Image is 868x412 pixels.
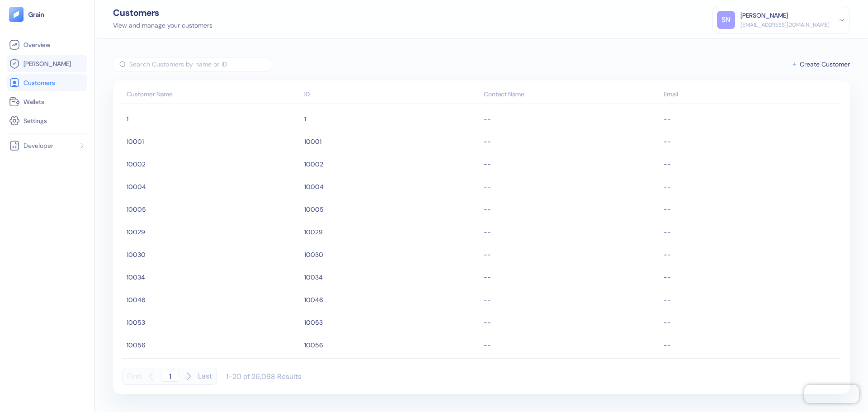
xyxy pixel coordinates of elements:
td: 10030 [302,243,482,266]
td: -- [481,108,661,130]
a: Wallets [9,96,85,107]
div: 10005 [127,202,300,217]
th: Customer Name [122,86,302,104]
td: -- [661,334,841,356]
span: Create Customer [800,61,850,67]
div: 10004 [127,179,300,194]
span: Wallets [24,97,44,106]
img: logo [28,11,45,18]
td: 10004 [302,175,482,198]
td: -- [661,153,841,175]
td: -- [661,266,841,289]
td: -- [661,243,841,266]
button: Last [198,368,212,385]
span: Overview [24,40,50,49]
td: -- [481,243,661,266]
td: -- [661,108,841,130]
td: -- [481,311,661,334]
td: 10053 [302,311,482,334]
a: Settings [9,115,85,126]
div: 10034 [127,270,300,285]
div: SN [717,11,735,29]
div: 10002 [127,156,300,172]
td: -- [661,130,841,153]
td: 10005 [302,198,482,221]
td: 10029 [302,221,482,243]
div: 10056 [127,337,300,353]
div: 1-20 of 26,098 Results [226,372,302,381]
td: 10046 [302,289,482,311]
td: -- [661,221,841,243]
td: 10056 [302,334,482,356]
td: -- [661,175,841,198]
a: [PERSON_NAME] [9,58,85,69]
td: -- [481,289,661,311]
span: [PERSON_NAME] [24,59,71,68]
span: Settings [24,116,47,125]
span: Developer [24,141,53,150]
div: 10046 [127,292,300,308]
td: 10002 [302,153,482,175]
td: 1 [302,108,482,130]
div: 10053 [127,315,300,330]
div: 1 [127,111,300,127]
div: 10029 [127,224,300,240]
th: ID [302,86,482,104]
img: logo-tablet-V2.svg [9,7,24,22]
div: [PERSON_NAME] [741,11,788,20]
td: -- [481,153,661,175]
td: 10034 [302,266,482,289]
button: First [127,368,142,385]
div: Customers [113,8,212,17]
a: Overview [9,39,85,50]
td: -- [481,198,661,221]
td: -- [481,221,661,243]
td: -- [481,175,661,198]
td: -- [481,334,661,356]
div: 10030 [127,247,300,262]
input: Search Customers by name or ID [129,57,271,71]
div: [EMAIL_ADDRESS][DOMAIN_NAME] [741,21,830,29]
button: Create Customer [791,57,850,71]
td: -- [481,266,661,289]
div: 10001 [127,134,300,149]
th: Email [661,86,841,104]
span: Customers [24,78,55,87]
td: -- [661,289,841,311]
a: Customers [9,77,85,88]
td: -- [481,130,661,153]
div: View and manage your customers [113,21,212,30]
td: 10001 [302,130,482,153]
td: -- [661,311,841,334]
iframe: Chatra live chat [804,385,859,403]
th: Contact Name [481,86,661,104]
td: -- [661,198,841,221]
